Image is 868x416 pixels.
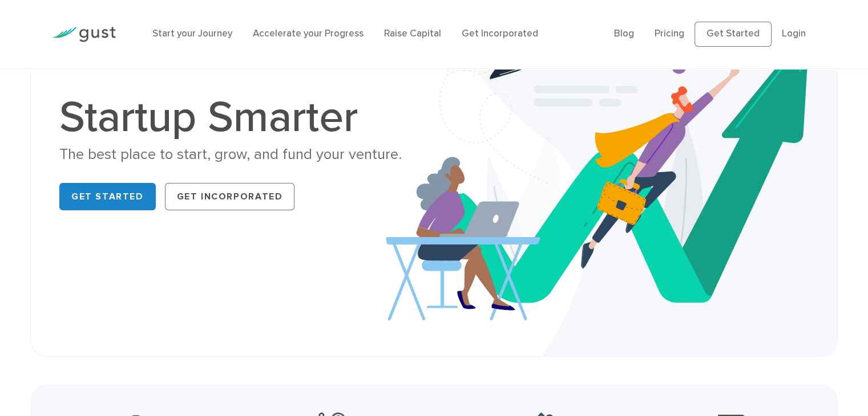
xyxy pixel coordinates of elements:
a: Start your Journey [152,28,232,39]
a: Get Started [695,22,772,47]
a: Get Started [59,183,156,210]
a: Login [782,28,806,39]
div: The best place to start, grow, and fund your venture. [59,145,425,165]
img: Gust Logo [52,27,116,42]
h1: Startup Smarter [59,96,425,139]
a: Get Incorporated [165,183,295,210]
a: Raise Capital [384,28,441,39]
a: Get Incorporated [462,28,538,39]
a: Accelerate your Progress [253,28,364,39]
a: Blog [614,28,634,39]
a: Pricing [655,28,684,39]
